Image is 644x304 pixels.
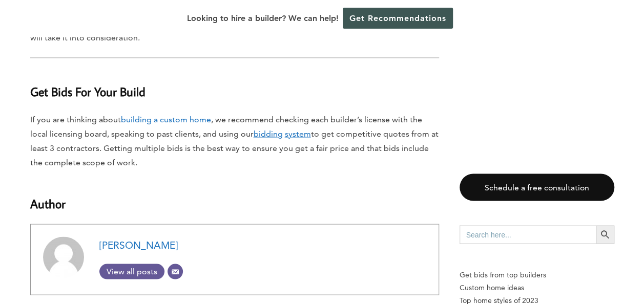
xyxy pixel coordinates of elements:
[460,225,596,244] input: Search here...
[343,8,453,29] a: Get Recommendations
[43,236,84,277] img: Adam Scharf
[460,173,614,201] a: Schedule a free consultation
[99,266,164,276] span: View all posts
[99,264,164,279] a: View all posts
[99,239,178,251] a: [PERSON_NAME]
[168,264,183,279] a: Email
[30,83,146,99] b: Get Bids For Your Build
[285,128,311,138] u: system
[30,182,439,212] h3: Author
[599,229,611,240] svg: Search
[254,128,283,138] u: bidding
[121,114,211,124] a: building a custom home
[447,230,632,292] iframe: Drift Widget Chat Controller
[30,112,439,169] p: If you are thinking about , we recommend checking each builder’s license with the local licensing...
